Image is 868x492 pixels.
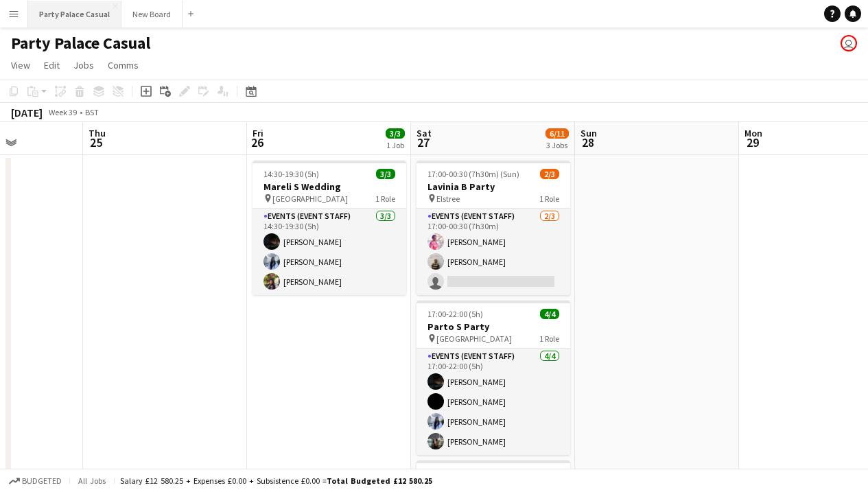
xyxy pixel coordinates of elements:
[68,56,99,74] a: Jobs
[540,309,559,319] span: 4/4
[253,127,263,139] span: Fri
[73,59,94,71] span: Jobs
[11,33,150,54] h1: Party Palace Casual
[108,59,139,71] span: Comms
[540,169,559,179] span: 2/3
[75,476,108,486] span: All jobs
[386,128,405,139] span: 3/3
[578,134,597,150] span: 28
[417,209,570,295] app-card-role: Events (Event Staff)2/317:00-00:30 (7h30m)[PERSON_NAME][PERSON_NAME]
[253,209,406,295] app-card-role: Events (Event Staff)3/314:30-19:30 (5h)[PERSON_NAME][PERSON_NAME][PERSON_NAME]
[417,349,570,455] app-card-role: Events (Event Staff)4/417:00-22:00 (5h)[PERSON_NAME][PERSON_NAME][PERSON_NAME][PERSON_NAME]
[28,1,121,27] button: Party Palace Casual
[841,35,857,51] app-user-avatar: Nicole Nkansah
[102,56,144,74] a: Comms
[436,333,512,344] span: [GEOGRAPHIC_DATA]
[85,107,99,117] div: BST
[375,194,395,204] span: 1 Role
[744,127,762,139] span: Mon
[38,56,65,74] a: Edit
[5,56,36,74] a: View
[546,128,569,139] span: 6/11
[11,106,43,119] div: [DATE]
[376,169,395,179] span: 3/3
[120,476,432,486] div: Salary £12 580.25 + Expenses £0.00 + Subsistence £0.00 =
[89,127,106,139] span: Thu
[539,194,559,204] span: 1 Role
[327,476,432,486] span: Total Budgeted £12 580.25
[427,169,519,179] span: 17:00-00:30 (7h30m) (Sun)
[45,107,80,117] span: Week 39
[386,140,404,150] div: 1 Job
[417,180,570,193] h3: Lavinia B Party
[11,59,30,71] span: View
[44,59,60,71] span: Edit
[414,134,432,150] span: 27
[86,134,106,150] span: 25
[436,194,460,204] span: Elstree
[250,134,263,150] span: 26
[263,169,319,179] span: 14:30-19:30 (5h)
[580,127,597,139] span: Sun
[272,194,348,204] span: [GEOGRAPHIC_DATA]
[417,161,570,295] app-job-card: 17:00-00:30 (7h30m) (Sun)2/3Lavinia B Party Elstree1 RoleEvents (Event Staff)2/317:00-00:30 (7h30...
[253,180,406,193] h3: Mareli S Wedding
[539,333,559,344] span: 1 Role
[7,473,64,489] button: Budgeted
[121,1,183,27] button: New Board
[417,301,570,455] app-job-card: 17:00-22:00 (5h)4/4Parto S Party [GEOGRAPHIC_DATA]1 RoleEvents (Event Staff)4/417:00-22:00 (5h)[P...
[22,476,62,486] span: Budgeted
[417,320,570,333] h3: Parto S Party
[742,134,762,150] span: 29
[253,161,406,295] app-job-card: 14:30-19:30 (5h)3/3Mareli S Wedding [GEOGRAPHIC_DATA]1 RoleEvents (Event Staff)3/314:30-19:30 (5h...
[427,309,483,319] span: 17:00-22:00 (5h)
[417,127,432,139] span: Sat
[546,140,568,150] div: 3 Jobs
